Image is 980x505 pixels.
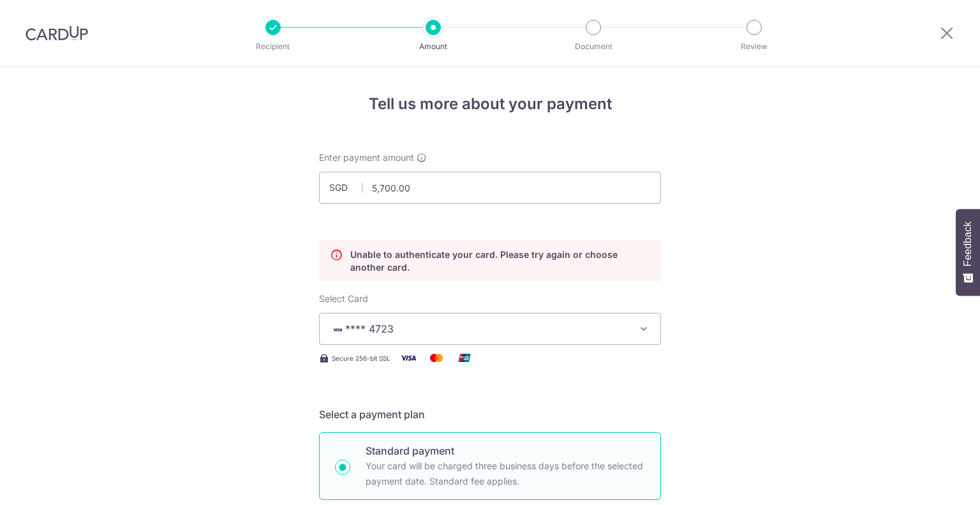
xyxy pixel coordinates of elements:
[330,325,345,334] img: VISA
[319,293,368,304] span: translation missing: en.payables.payment_networks.credit_card.summary.labels.select_card
[962,222,974,266] span: Feedback
[332,353,390,363] span: Secure 256-bit SSL
[956,209,980,296] button: Feedback - Show survey
[319,93,661,116] h4: Tell us more about your payment
[26,26,88,41] img: CardUp
[707,40,801,53] p: Review
[366,443,645,458] p: Standard payment
[329,181,362,194] span: SGD
[226,40,320,53] p: Recipient
[386,40,480,53] p: Amount
[424,350,449,366] img: Mastercard
[396,350,421,366] img: Visa
[452,350,477,366] img: Union Pay
[350,248,650,274] p: Unable to authenticate your card. Please try again or choose another card.
[319,172,661,204] input: 0.00
[546,40,641,53] p: Document
[319,151,414,164] span: Enter payment amount
[366,458,645,489] p: Your card will be charged three business days before the selected payment date. Standard fee appl...
[319,407,661,422] h5: Select a payment plan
